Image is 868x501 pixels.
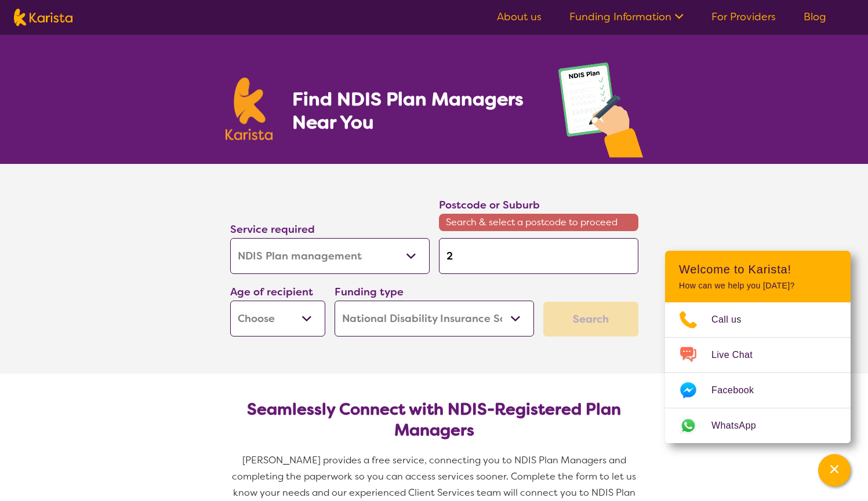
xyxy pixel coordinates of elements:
h2: Welcome to Karista! [679,262,837,276]
span: Call us [711,311,756,328]
label: Age of recipient [230,285,313,299]
div: Channel Menu [665,251,851,443]
label: Funding type [335,285,404,299]
a: About us [497,10,542,24]
img: Karista logo [226,78,273,140]
img: Karista logo [14,9,72,26]
h1: Find NDIS Plan Managers Near You [292,87,535,134]
ul: Choose channel [665,302,851,443]
input: Type [439,238,638,274]
p: How can we help you [DATE]? [679,281,837,291]
label: Service required [230,222,315,236]
span: Search & select a postcode to proceed [439,214,638,231]
span: Live Chat [711,346,767,364]
label: Postcode or Suburb [439,198,540,212]
a: Funding Information [569,10,684,24]
a: Web link opens in a new tab. [665,408,851,443]
a: For Providers [711,10,776,24]
span: Facebook [711,382,768,399]
img: plan-management [558,63,643,164]
span: WhatsApp [711,417,770,434]
h2: Seamlessly Connect with NDIS-Registered Plan Managers [239,399,629,441]
a: Blog [804,10,826,24]
button: Channel Menu [818,454,851,487]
